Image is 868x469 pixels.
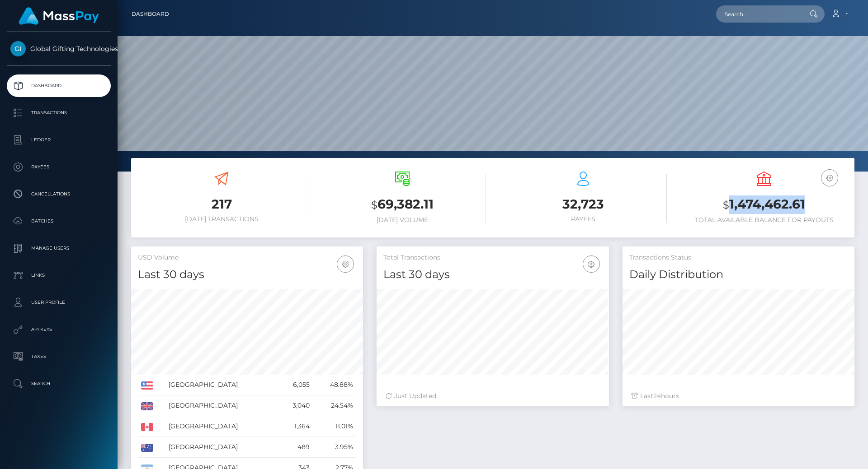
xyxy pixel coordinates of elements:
[165,395,278,416] td: [GEOGRAPHIC_DATA]
[10,106,107,120] p: Transactions
[313,437,357,458] td: 3.95%
[278,375,312,395] td: 6,055
[313,416,357,437] td: 11.01%
[629,253,848,262] h5: Transactions Status
[680,195,848,214] h3: 1,474,462.61
[7,183,111,205] a: Cancellations
[386,391,599,401] div: Just Updated
[371,199,377,211] small: $
[10,187,107,201] p: Cancellations
[7,264,111,287] a: Links
[10,269,107,282] p: Links
[723,199,729,211] small: $
[319,216,486,224] h6: [DATE] Volume
[141,381,153,390] img: US.png
[278,395,312,416] td: 3,040
[500,195,667,213] h3: 32,723
[138,267,356,283] h4: Last 30 days
[7,291,111,314] a: User Profile
[7,102,111,124] a: Transactions
[7,74,111,97] a: Dashboard
[7,345,111,368] a: Taxes
[313,395,357,416] td: 24.54%
[132,5,169,23] a: Dashboard
[10,41,26,56] img: Global Gifting Technologies Inc
[10,133,107,147] p: Ledger
[165,437,278,458] td: [GEOGRAPHIC_DATA]
[7,45,111,53] span: Global Gifting Technologies Inc
[138,195,305,213] h3: 217
[141,402,153,410] img: GB.png
[7,318,111,341] a: API Keys
[629,267,848,283] h4: Daily Distribution
[10,79,107,93] p: Dashboard
[653,392,661,400] span: 24
[10,323,107,336] p: API Keys
[165,375,278,395] td: [GEOGRAPHIC_DATA]
[7,156,111,178] a: Payees
[313,375,357,395] td: 48.88%
[19,7,99,25] img: MassPay Logo
[10,350,107,363] p: Taxes
[278,416,312,437] td: 1,364
[141,444,153,452] img: AU.png
[7,237,111,260] a: Manage Users
[383,253,602,262] h5: Total Transactions
[138,215,305,223] h6: [DATE] Transactions
[716,5,801,23] input: Search...
[10,241,107,255] p: Manage Users
[7,210,111,232] a: Batches
[10,160,107,174] p: Payees
[10,214,107,228] p: Batches
[7,129,111,151] a: Ledger
[165,416,278,437] td: [GEOGRAPHIC_DATA]
[10,377,107,390] p: Search
[10,296,107,309] p: User Profile
[278,437,312,458] td: 489
[632,391,845,401] div: Last hours
[319,195,486,214] h3: 69,382.11
[7,372,111,395] a: Search
[680,216,848,224] h6: Total Available Balance for Payouts
[500,215,667,223] h6: Payees
[138,253,356,262] h5: USD Volume
[141,423,153,431] img: CA.png
[383,267,602,283] h4: Last 30 days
